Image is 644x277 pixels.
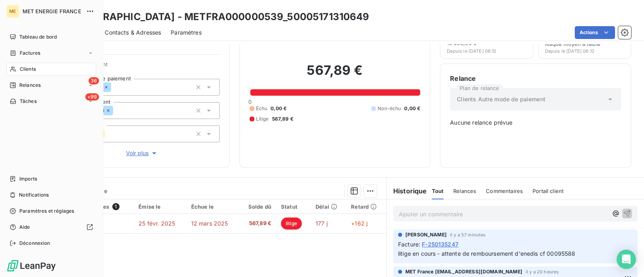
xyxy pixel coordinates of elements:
[19,175,37,183] span: Imports
[575,26,615,39] button: Actions
[19,33,57,41] span: Tableau de bord
[398,240,420,248] span: Facture :
[105,29,161,37] span: Contacts & Adresses
[244,220,271,228] span: 567,89 €
[533,188,563,194] span: Portail client
[250,62,421,86] h2: 567,89 €
[387,186,427,196] h6: Historique
[112,203,120,210] span: 1
[19,240,50,247] span: Déconnexion
[6,47,96,60] a: Factures
[138,220,175,227] span: 25 févr. 2025
[19,207,74,215] span: Paramètres et réglages
[6,79,96,92] a: 36Relances
[113,107,120,114] input: Ajouter une valeur
[65,149,220,158] button: Voir plus
[351,220,367,227] span: +162 j
[19,224,30,231] span: Aide
[6,31,96,43] a: Tableau de bord
[405,268,522,275] span: MET France [EMAIL_ADDRESS][DOMAIN_NAME]
[248,98,252,105] span: 0
[171,29,202,37] span: Paramètres
[405,231,447,238] span: [PERSON_NAME]
[545,49,624,53] span: Depuis le [DATE] 06:12
[19,191,49,199] span: Notifications
[450,74,621,83] h6: Relance
[6,221,96,234] a: Aide
[378,105,401,112] span: Non-échu
[422,240,458,248] span: F-250135247
[270,105,287,112] span: 0,00 €
[6,95,96,108] a: +99Tâches
[457,95,545,103] span: Clients Autre mode de paiement
[191,220,228,227] span: 12 mars 2025
[316,203,341,210] div: Délai
[486,188,523,194] span: Commentaires
[351,203,382,210] div: Retard
[105,130,111,137] input: Ajouter une valeur
[398,250,575,257] span: litige en cours - attente de remboursement d'enedis cf 00095588
[23,8,81,14] span: MET ENERGIE FRANCE
[20,98,37,105] span: Tâches
[447,49,526,53] span: Depuis le [DATE] 06:12
[20,66,36,73] span: Clients
[526,269,559,274] span: il y a 20 heures
[447,40,477,46] span: 10 000,00 €
[138,203,181,210] div: Émise le
[316,220,328,227] span: 177 j
[404,105,420,112] span: 0,00 €
[20,49,40,57] span: Factures
[126,149,158,157] span: Voir plus
[432,188,444,194] span: Tout
[6,5,19,18] div: ME
[111,84,118,91] input: Ajouter une valeur
[453,188,476,194] span: Relances
[244,203,271,210] div: Solde dû
[89,77,99,84] span: 36
[6,172,96,185] a: Imports
[281,203,306,210] div: Statut
[450,232,486,237] span: il y a 57 minutes
[617,250,636,269] div: Open Intercom Messenger
[85,93,99,101] span: +99
[191,203,234,210] div: Échue le
[450,119,621,127] span: Aucune relance prévue
[6,259,56,272] img: Logo LeanPay
[281,217,302,230] span: litige
[19,82,41,89] span: Relances
[71,10,369,24] h3: [GEOGRAPHIC_DATA] - METFRA000000539_50005171310649
[272,115,293,123] span: 567,89 €
[6,63,96,76] a: Clients
[256,115,269,123] span: Litige
[6,205,96,217] a: Paramètres et réglages
[65,61,220,72] span: Propriétés Client
[256,105,268,112] span: Échu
